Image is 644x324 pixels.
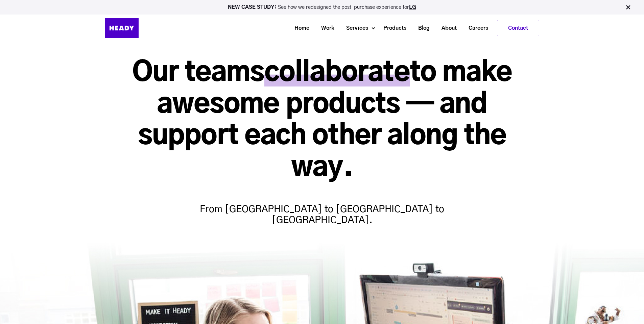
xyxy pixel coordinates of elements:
[3,5,641,10] p: See how we redesigned the post-purchase experience for
[625,4,631,11] img: Close Bar
[460,22,492,34] a: Careers
[105,57,539,184] h1: Our teams to make awesome products — and support each other along the way.
[375,22,410,34] a: Products
[338,22,372,34] a: Services
[264,59,410,86] span: collaborate
[410,22,433,34] a: Blog
[190,191,454,226] h4: From [GEOGRAPHIC_DATA] to [GEOGRAPHIC_DATA] to [GEOGRAPHIC_DATA].
[286,22,313,34] a: Home
[409,5,416,10] a: LG
[497,20,539,36] a: Contact
[433,22,460,34] a: About
[156,20,539,36] div: Navigation Menu
[228,5,278,10] strong: NEW CASE STUDY:
[105,18,139,38] img: Heady_Logo_Web-01 (1)
[313,22,338,34] a: Work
